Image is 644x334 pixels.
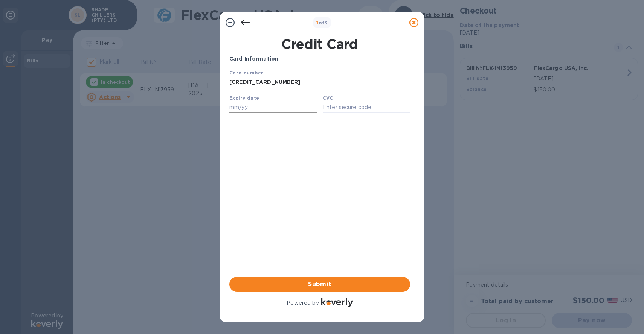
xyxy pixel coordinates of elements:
h1: Credit Card [226,36,413,52]
span: 1 [316,20,318,26]
button: Submit [229,277,410,292]
b: of 3 [316,20,328,26]
span: Submit [235,280,404,289]
p: Powered by [287,299,319,307]
img: Logo [321,298,353,307]
b: Card Information [229,56,278,62]
iframe: Your browser does not support iframes [229,69,410,114]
